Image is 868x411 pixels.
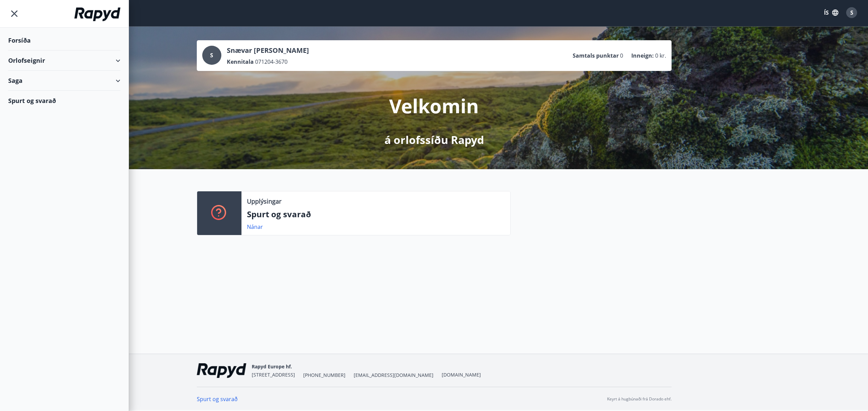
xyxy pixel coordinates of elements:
p: á orlofssíðu Rapyd [384,132,484,147]
p: Velkomin [389,93,479,119]
div: Forsíða [8,30,120,50]
span: 071204-3670 [255,58,288,65]
p: Spurt og svarað [247,208,505,220]
p: Snævar [PERSON_NAME] [227,46,309,55]
button: ÍS [820,6,842,19]
img: ekj9gaOU4bjvQReEWNZ0zEMsCR0tgSDGv48UY51k.png [197,363,246,378]
p: Keyrt á hugbúnaði frá Dorado ehf. [607,396,672,402]
button: menu [8,8,20,20]
p: Kennitala [227,58,254,65]
span: [STREET_ADDRESS] [252,371,295,378]
div: Spurt og svarað [8,91,120,111]
a: [DOMAIN_NAME] [442,371,481,378]
button: S [843,4,860,21]
a: Nánar [247,223,263,231]
span: Rapyd Europe hf. [252,363,292,370]
span: 0 kr. [655,52,666,59]
div: Saga [8,71,120,91]
span: S [210,52,213,59]
span: [PHONE_NUMBER] [303,372,345,379]
img: union_logo [74,8,120,21]
span: S [850,9,853,16]
div: Orlofseignir [8,50,120,71]
p: Upplýsingar [247,197,281,206]
span: [EMAIL_ADDRESS][DOMAIN_NAME] [354,372,433,379]
p: Samtals punktar [573,52,619,59]
a: Spurt og svarað [197,395,238,403]
p: Inneign : [631,52,654,59]
span: 0 [620,52,623,59]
